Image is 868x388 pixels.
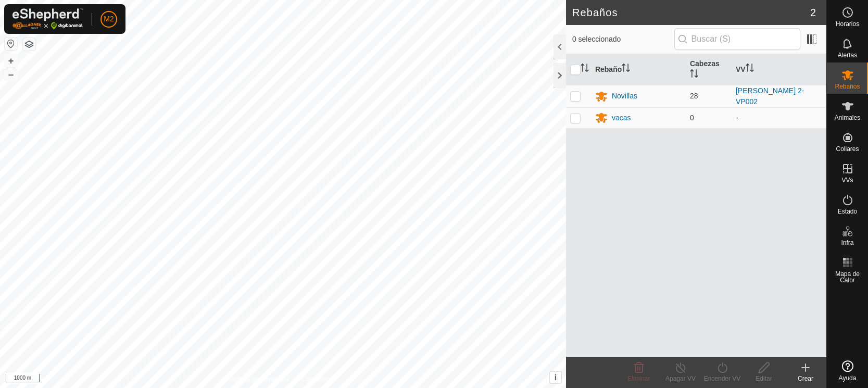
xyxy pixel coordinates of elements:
span: 0 [690,114,694,122]
span: Estado [838,208,857,215]
span: Rebaños [835,83,860,90]
span: Animales [835,115,860,121]
input: Buscar (S) [674,28,800,50]
span: Mapa de Calor [829,271,865,283]
span: Infra [841,240,853,246]
div: vacas [612,112,631,123]
p-sorticon: Activar para ordenar [690,71,698,79]
span: i [555,373,557,382]
p-sorticon: Activar para ordenar [746,65,754,73]
th: Cabezas [686,54,732,85]
button: Restablecer Mapa [5,37,17,50]
div: Novillas [612,91,637,102]
span: M2 [104,14,114,24]
a: Política de Privacidad [229,374,289,384]
span: 0 seleccionado [572,34,674,45]
span: VVs [841,177,853,183]
div: Crear [785,374,826,383]
span: 2 [810,5,816,20]
div: Encender VV [701,374,743,383]
span: Collares [836,146,859,152]
th: VV [732,54,826,85]
button: i [550,372,561,383]
a: Ayuda [827,356,868,385]
a: Contáctenos [301,374,336,384]
p-sorticon: Activar para ordenar [581,65,589,73]
span: Horarios [836,21,859,27]
div: Editar [743,374,785,383]
button: – [5,68,17,81]
td: - [732,107,826,128]
button: + [5,55,17,67]
p-sorticon: Activar para ordenar [622,65,630,73]
img: Logo Gallagher [12,8,83,30]
a: [PERSON_NAME] 2-VP002 [736,86,804,106]
div: Apagar VV [660,374,701,383]
span: Alertas [838,52,857,58]
span: Ayuda [839,375,857,381]
span: Eliminar [627,375,650,382]
button: Capas del Mapa [23,38,35,51]
th: Rebaño [591,54,686,85]
h2: Rebaños [572,6,810,19]
span: 28 [690,92,698,100]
